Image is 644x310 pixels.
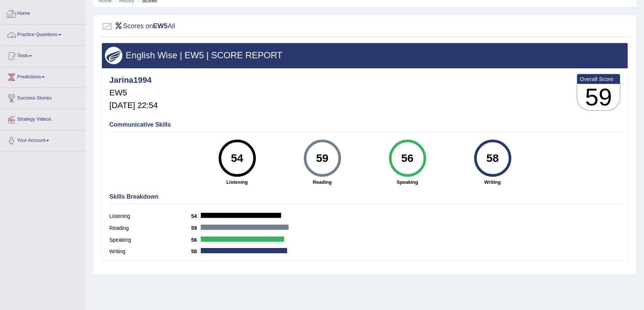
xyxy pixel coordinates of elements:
[198,179,276,186] strong: Listening
[109,76,158,85] h4: Jarina1994
[109,193,620,200] h4: Skills Breakdown
[191,225,201,231] b: 59
[394,143,421,174] div: 56
[283,179,361,186] strong: Reading
[109,101,158,110] h5: [DATE] 22:54
[109,121,620,128] h4: Communicative Skills
[479,143,506,174] div: 58
[105,47,122,64] img: wings.png
[223,143,251,174] div: 54
[0,46,85,64] a: Tests
[109,212,191,220] label: Listening
[0,88,85,107] a: Success Stories
[577,84,620,111] h3: 59
[191,248,201,254] b: 58
[109,224,191,232] label: Reading
[153,22,168,30] b: EW5
[109,248,191,255] label: Writing
[454,179,531,186] strong: Writing
[0,25,85,43] a: Practice Questions
[0,3,85,22] a: Home
[102,21,175,32] h2: Scores on All
[191,213,201,219] b: 54
[309,143,336,174] div: 59
[105,50,625,60] h3: English Wise | EW5 | SCORE REPORT
[191,237,201,243] b: 56
[368,179,446,186] strong: Speaking
[109,236,191,244] label: Speaking
[109,88,158,97] h5: EW5
[580,76,617,82] b: Overall Score
[0,130,85,149] a: Your Account
[0,67,85,85] a: Predictions
[0,109,85,128] a: Strategy Videos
